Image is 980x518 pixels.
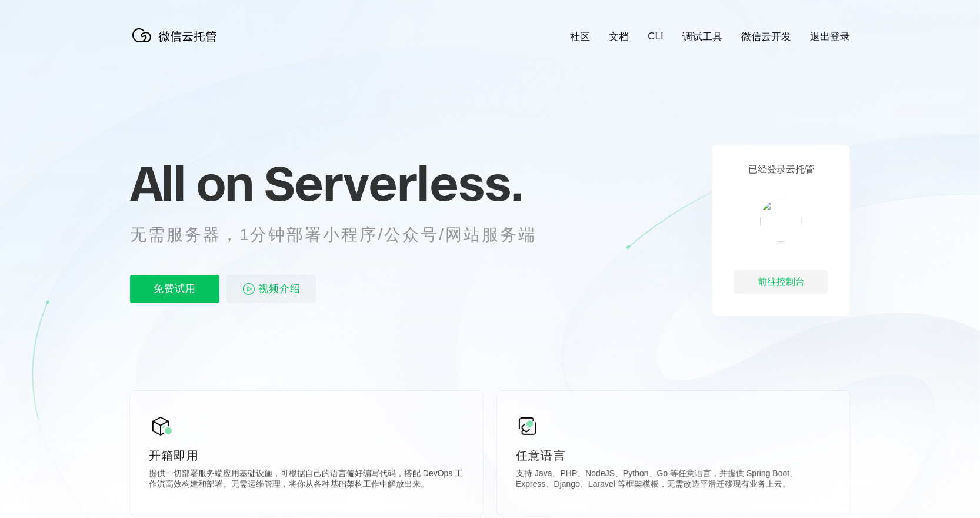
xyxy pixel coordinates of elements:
[810,30,850,44] a: 退出登录
[648,31,664,42] a: CLI
[130,275,219,303] p: 免费试用
[682,30,722,44] a: 调试工具
[130,24,224,47] img: 微信云托管
[734,270,828,294] div: 前往控制台
[748,164,814,176] p: 已经登录云托管
[258,275,301,303] span: 视频介绍
[130,223,558,247] p: 无需服务器，1分钟部署小程序/公众号/网站服务端
[571,30,591,44] a: 社区
[149,447,464,464] p: 开箱即用
[516,469,831,492] p: 支持 Java、PHP、NodeJS、Python、Go 等任意语言，并提供 Spring Boot、Express、Django、Laravel 等框架模板，无需改造平滑迁移现有业务上云。
[130,39,224,49] a: 微信云托管
[149,469,464,492] p: 提供一切部署服务端应用基础设施，可根据自己的语言偏好编写代码，搭配 DevOps 工作流高效构建和部署。无需运维管理，将你从各种基础架构工作中解放出来。
[242,282,256,296] img: video_play.svg
[130,154,253,212] span: All on
[741,30,791,44] a: 微信云开发
[609,30,629,44] a: 文档
[516,447,831,464] p: 任意语言
[264,154,522,212] span: Serverless.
